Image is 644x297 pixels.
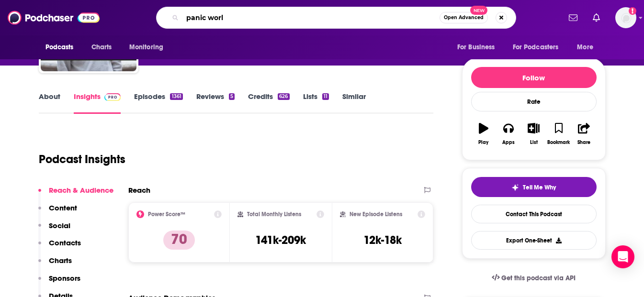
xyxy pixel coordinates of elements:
[484,266,584,290] a: Get this podcast via API
[170,93,182,100] div: 1361
[38,256,72,274] button: Charts
[511,184,519,191] img: tell me why sparkle
[278,93,289,100] div: 626
[38,186,113,203] button: Reach & Audience
[478,140,488,145] div: Play
[45,41,74,54] span: Podcasts
[38,203,77,221] button: Content
[496,117,521,151] button: Apps
[8,9,100,27] img: Podchaser - Follow, Share and Rate Podcasts
[303,92,329,114] a: Lists11
[530,140,538,145] div: List
[129,41,163,54] span: Monitoring
[49,274,80,283] p: Sponsors
[471,92,597,111] div: Rate
[471,205,597,223] a: Contact This Podcast
[589,10,604,26] a: Show notifications dropdown
[38,238,81,256] button: Contacts
[523,184,556,191] span: Tell Me Why
[248,92,289,114] a: Credits626
[104,93,121,101] img: Podchaser Pro
[322,93,329,100] div: 11
[49,221,70,230] p: Social
[546,117,571,151] button: Bookmark
[471,177,597,197] button: tell me why sparkleTell Me Why
[128,186,150,195] h2: Reach
[615,7,636,28] button: Show profile menu
[507,38,573,56] button: open menu
[39,38,86,56] button: open menu
[156,7,516,29] div: Search podcasts, credits, & more...
[451,38,507,56] button: open menu
[611,245,634,268] div: Open Intercom Messenger
[134,92,182,114] a: Episodes1361
[457,41,495,54] span: For Business
[38,274,80,291] button: Sponsors
[49,203,77,212] p: Content
[229,93,235,100] div: 5
[49,238,81,247] p: Contacts
[570,38,605,56] button: open menu
[444,15,484,20] span: Open Advanced
[440,12,488,23] button: Open AdvancedNew
[49,256,72,265] p: Charts
[196,92,235,114] a: Reviews5
[470,6,487,15] span: New
[39,152,125,166] h1: Podcast Insights
[471,117,496,151] button: Play
[74,92,121,114] a: InsightsPodchaser Pro
[471,67,597,88] button: Follow
[471,231,597,250] button: Export One-Sheet
[38,221,70,239] button: Social
[163,231,195,250] p: 70
[85,38,118,56] a: Charts
[615,7,636,28] span: Logged in as jackiemayer
[123,38,176,56] button: open menu
[255,233,306,247] h3: 141k-209k
[148,211,185,218] h2: Power Score™
[547,140,570,145] div: Bookmark
[342,92,366,114] a: Similar
[39,92,60,114] a: About
[615,7,636,28] img: User Profile
[577,41,593,54] span: More
[363,233,402,247] h3: 12k-18k
[501,274,576,282] span: Get this podcast via API
[182,10,440,25] input: Search podcasts, credits, & more...
[49,186,113,195] p: Reach & Audience
[565,10,581,26] a: Show notifications dropdown
[571,117,596,151] button: Share
[513,41,559,54] span: For Podcasters
[629,7,636,15] svg: Add a profile image
[577,140,590,145] div: Share
[350,211,402,218] h2: New Episode Listens
[247,211,301,218] h2: Total Monthly Listens
[91,41,112,54] span: Charts
[521,117,546,151] button: List
[502,140,515,145] div: Apps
